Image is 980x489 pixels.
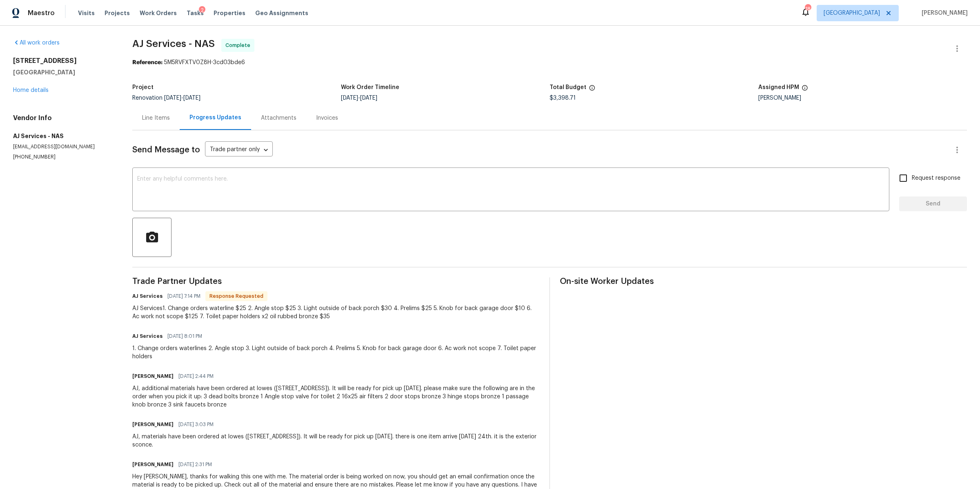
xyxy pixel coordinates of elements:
[205,143,273,157] div: Trade partner only
[132,332,163,340] h6: AJ Services
[13,154,113,161] p: [PHONE_NUMBER]
[167,292,200,300] span: [DATE] 7:14 PM
[164,95,200,101] span: -
[206,292,267,300] span: Response Requested
[132,292,163,300] h6: AJ Services
[550,95,576,101] span: $3,398.71
[199,6,205,14] div: 2
[132,39,215,49] span: AJ Services - NAS
[13,40,60,46] a: All work orders
[912,174,960,183] span: Request response
[550,85,586,90] h5: Total Budget
[214,9,245,17] span: Properties
[13,87,49,93] a: Home details
[183,95,200,101] span: [DATE]
[802,85,808,95] span: The hpm assigned to this work order.
[758,85,799,90] h5: Assigned HPM
[132,60,163,65] b: Reference:
[360,95,377,101] span: [DATE]
[132,344,539,361] div: 1. Change orders waterlines 2. Angle stop 3. Light outside of back porch 4. Prelims 5. Knob for b...
[132,277,539,286] span: Trade Partner Updates
[178,372,214,380] span: [DATE] 2:44 PM
[132,146,200,154] span: Send Message to
[132,372,174,380] h6: [PERSON_NAME]
[560,277,967,286] span: On-site Worker Updates
[225,41,254,49] span: Complete
[918,9,968,17] span: [PERSON_NAME]
[105,9,130,17] span: Projects
[805,5,811,13] div: 18
[28,9,55,17] span: Maestro
[132,58,967,67] div: 5M5RVFXTV0Z8H-3cd03bde6
[261,114,296,122] div: Attachments
[824,9,880,17] span: [GEOGRAPHIC_DATA]
[132,304,539,321] div: AJ Services1. Change orders waterline $25 2. Angle stop $25 3. Light outside of back porch $30 4....
[132,420,174,429] h6: [PERSON_NAME]
[187,10,204,16] span: Tasks
[142,114,170,122] div: Line Items
[167,332,202,340] span: [DATE] 8:01 PM
[13,68,113,76] h5: [GEOGRAPHIC_DATA]
[132,384,539,409] div: AJ, additional materials have been ordered at lowes ([STREET_ADDRESS]). It will be ready for pick...
[132,433,539,449] div: AJ, materials have been ordered at lowes ([STREET_ADDRESS]). It will be ready for pick up [DATE]....
[178,420,214,429] span: [DATE] 3:03 PM
[341,85,399,90] h5: Work Order Timeline
[189,114,241,122] div: Progress Updates
[78,9,95,17] span: Visits
[132,460,174,469] h6: [PERSON_NAME]
[316,114,338,122] div: Invoices
[255,9,308,17] span: Geo Assignments
[341,95,377,101] span: -
[341,95,358,101] span: [DATE]
[164,95,181,101] span: [DATE]
[178,460,212,469] span: [DATE] 2:31 PM
[758,95,967,101] div: [PERSON_NAME]
[13,143,113,150] p: [EMAIL_ADDRESS][DOMAIN_NAME]
[13,132,113,140] h5: AJ Services - NAS
[13,57,113,65] h2: [STREET_ADDRESS]
[140,9,177,17] span: Work Orders
[13,114,113,122] h4: Vendor Info
[132,85,154,90] h5: Project
[589,85,595,95] span: The total cost of line items that have been proposed by Opendoor. This sum includes line items th...
[132,95,200,101] span: Renovation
